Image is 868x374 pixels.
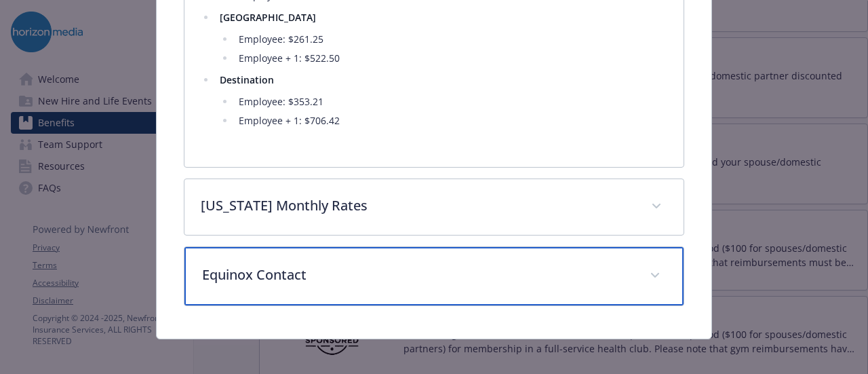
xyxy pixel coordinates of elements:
[220,11,316,24] strong: [GEOGRAPHIC_DATA]
[235,94,667,110] li: Employee: $353.21
[235,113,667,129] li: Employee + 1: $706.42
[235,31,667,48] li: Employee: $261.25
[201,195,634,216] p: [US_STATE] Monthly Rates
[184,179,683,235] div: [US_STATE] Monthly Rates
[202,265,633,285] p: Equinox Contact
[220,73,274,86] strong: Destination
[184,247,683,305] div: Equinox Contact
[235,50,667,67] li: Employee + 1: $522.50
